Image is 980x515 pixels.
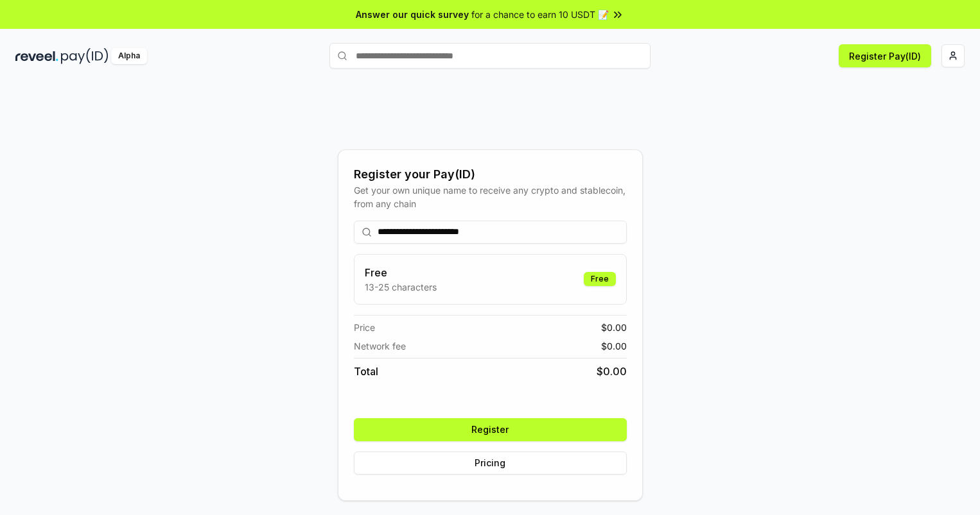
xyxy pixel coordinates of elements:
[839,44,931,67] button: Register Pay(ID)
[354,165,627,183] div: Register your Pay(ID)
[111,48,147,64] div: Alpha
[61,48,109,64] img: pay_id
[365,265,437,280] h3: Free
[601,339,627,353] span: $ 0.00
[354,452,627,475] button: Pricing
[354,418,627,441] button: Register
[354,339,406,353] span: Network fee
[601,321,627,334] span: $ 0.00
[365,280,437,294] p: 13-25 characters
[584,272,616,286] div: Free
[356,8,469,21] span: Answer our quick survey
[354,364,378,379] span: Total
[15,48,58,64] img: reveel_dark
[354,321,375,334] span: Price
[354,183,627,210] div: Get your own unique name to receive any crypto and stablecoin, from any chain
[471,8,609,21] span: for a chance to earn 10 USDT 📝
[597,364,627,379] span: $ 0.00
